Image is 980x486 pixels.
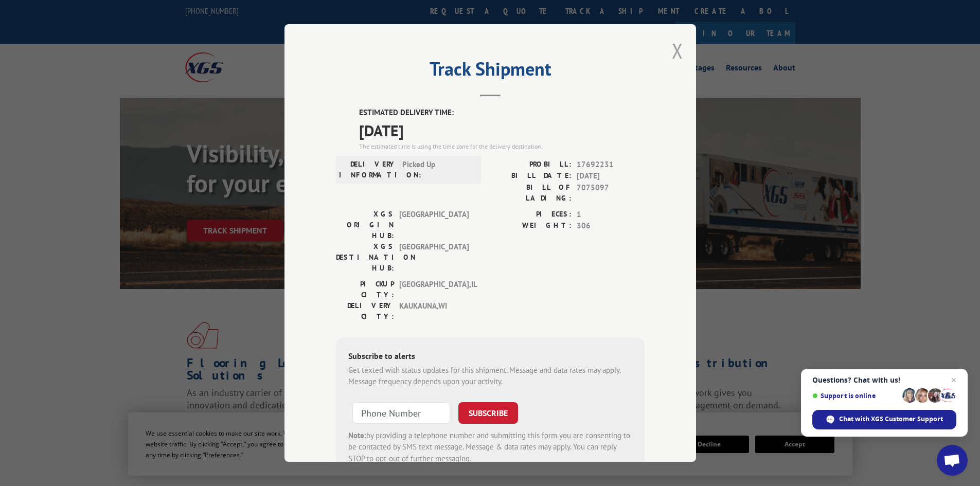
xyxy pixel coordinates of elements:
[812,376,956,384] span: Questions? Chat with us!
[948,374,960,386] span: Close chat
[359,119,645,142] span: [DATE]
[348,430,366,440] strong: Note:
[402,159,472,181] span: Picked Up
[937,445,968,476] div: Open chat
[458,402,518,424] button: SUBSCRIBE
[672,37,683,64] button: Close modal
[339,159,397,181] label: DELIVERY INFORMATION:
[399,300,469,322] span: KAUKAUNA , WI
[812,392,899,400] span: Support is online
[348,350,632,365] div: Subscribe to alerts
[577,220,645,232] span: 306
[336,300,394,322] label: DELIVERY CITY:
[577,159,645,171] span: 17692231
[577,209,645,221] span: 1
[490,209,572,221] label: PIECES:
[399,279,469,300] span: [GEOGRAPHIC_DATA] , IL
[336,279,394,300] label: PICKUP CITY:
[399,241,469,274] span: [GEOGRAPHIC_DATA]
[812,410,956,429] div: Chat with XGS Customer Support
[490,182,572,204] label: BILL OF LADING:
[359,142,645,151] div: The estimated time is using the time zone for the delivery destination.
[399,209,469,241] span: [GEOGRAPHIC_DATA]
[577,182,645,204] span: 7075097
[336,62,645,81] h2: Track Shipment
[359,107,645,119] label: ESTIMATED DELIVERY TIME:
[352,402,450,424] input: Phone Number
[490,170,572,182] label: BILL DATE:
[348,430,632,465] div: by providing a telephone number and submitting this form you are consenting to be contacted by SM...
[490,220,572,232] label: WEIGHT:
[336,241,394,274] label: XGS DESTINATION HUB:
[348,365,632,388] div: Get texted with status updates for this shipment. Message and data rates may apply. Message frequ...
[336,209,394,241] label: XGS ORIGIN HUB:
[490,159,572,171] label: PROBILL:
[577,170,645,182] span: [DATE]
[839,415,943,424] span: Chat with XGS Customer Support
